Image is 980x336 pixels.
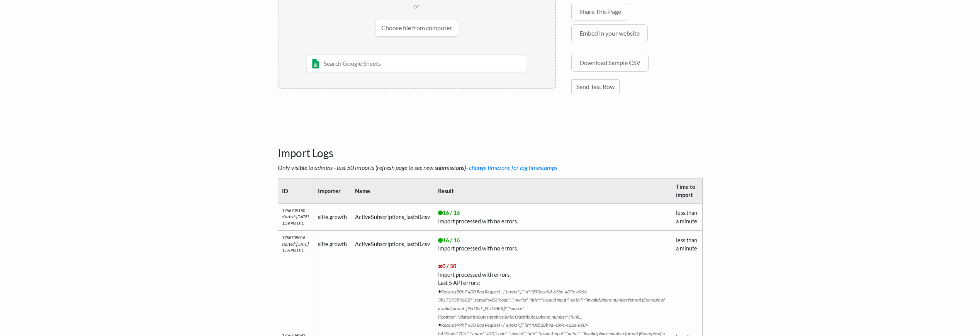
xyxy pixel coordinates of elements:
[351,178,434,203] th: Name
[351,203,434,231] td: ActiveSubscriptions_last50.csv
[282,214,309,226] i: started: [DATE] 1:59 PM UTC
[278,203,314,231] td: 1756735180
[672,203,702,231] td: less than a minute
[438,237,460,243] span: 16 / 16
[438,289,665,320] span: Record (50): ["400 Bad Request - {"errors":[{"id":"f50eca9d-63be-409c-a966-3b1719359602","status"...
[672,231,702,258] td: less than a minute
[282,242,309,253] i: started: [DATE] 1:56 PM UTC
[278,164,557,171] i: Only visible to admins - last 50 imports (refresh page to see new submissions)
[571,24,648,42] a: Embed in your website
[314,178,351,203] th: Importer
[571,3,629,21] a: Share This Page
[438,209,460,216] span: 16 / 16
[314,203,351,231] td: siite.growth
[314,231,351,258] td: siite.growth
[438,263,456,269] span: 0 / 50
[941,297,971,327] iframe: Drift Widget Chat Controller
[434,203,672,231] td: Import processed with no errors.
[306,55,527,72] input: Search Google Sheets
[278,178,314,203] th: ID
[672,178,702,203] th: Time to import
[351,231,434,258] td: ActiveSubscriptions_last50.csv
[434,231,672,258] td: Import processed with no errors.
[571,54,649,72] a: Download Sample CSV
[466,164,557,171] a: - change timezone for log timestamps
[434,178,672,203] th: Result
[278,127,703,160] h3: Import Logs
[278,231,314,258] td: 1756735016
[571,79,620,94] a: Send Test Row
